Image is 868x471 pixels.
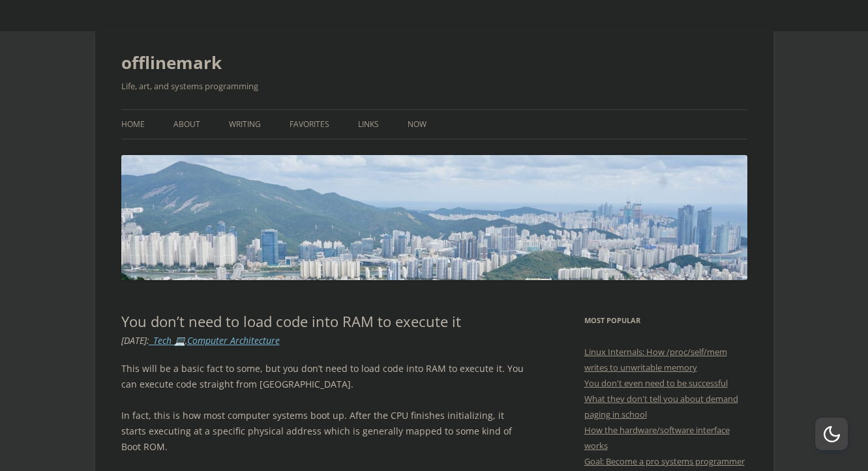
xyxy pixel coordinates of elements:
a: Goal: Become a pro systems programmer [584,455,745,467]
img: offlinemark [121,155,747,279]
p: This will be a basic fact to some, but you don’t need to load code into RAM to execute it. You ca... [121,361,529,392]
h2: Life, art, and systems programming [121,78,747,94]
h3: Most Popular [584,313,747,328]
a: You don't even need to be successful [584,377,728,389]
p: In fact, this is how most computer systems boot up. After the CPU finishes initializing, it start... [121,408,529,455]
a: Writing [229,110,261,139]
a: _Tech 💻 [149,334,185,347]
a: Now [408,110,427,139]
h1: You don’t need to load code into RAM to execute it [121,313,529,330]
a: About [173,110,200,139]
a: Favorites [290,110,329,139]
a: Links [358,110,379,139]
a: Home [121,110,145,139]
a: offlinemark [121,47,222,78]
a: Computer Architecture [187,334,280,347]
a: How the hardware/software interface works [584,424,730,451]
a: Linux Internals: How /proc/self/mem writes to unwritable memory [584,346,727,373]
i: : , [121,334,280,347]
time: [DATE] [121,334,147,347]
a: What they don't tell you about demand paging in school [584,393,738,420]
